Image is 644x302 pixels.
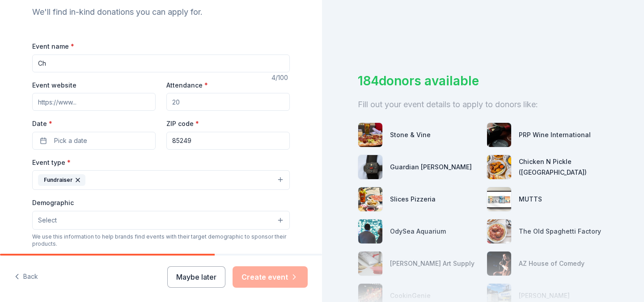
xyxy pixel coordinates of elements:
[271,72,290,83] div: 4 /100
[519,130,591,140] div: PRP Wine International
[166,132,290,150] input: 12345 (U.S. only)
[166,93,290,111] input: 20
[358,187,382,211] img: photo for Slices Pizzeria
[32,93,156,111] input: https://www...
[32,198,74,207] label: Demographic
[32,158,71,167] label: Event type
[32,55,290,72] input: Spring Fundraiser
[54,135,87,146] span: Pick a date
[519,194,542,205] div: MUTTS
[519,156,608,178] div: Chicken N Pickle ([GEOGRAPHIC_DATA])
[487,123,511,147] img: photo for PRP Wine International
[32,119,156,128] label: Date
[32,81,76,90] label: Event website
[32,5,290,19] div: We'll find in-kind donations you can apply for.
[487,155,511,179] img: photo for Chicken N Pickle (Glendale)
[166,81,208,90] label: Attendance
[358,71,608,90] div: 184 donors available
[487,187,511,211] img: photo for MUTTS
[358,97,608,112] div: Fill out your event details to apply to donors like:
[390,130,431,140] div: Stone & Vine
[32,211,290,230] button: Select
[32,42,74,51] label: Event name
[390,162,472,172] div: Guardian [PERSON_NAME]
[32,233,290,247] div: We use this information to help brands find events with their target demographic to sponsor their...
[32,170,290,190] button: Fundraiser
[358,123,382,147] img: photo for Stone & Vine
[32,132,156,150] button: Pick a date
[358,155,382,179] img: photo for Guardian Angel Device
[38,215,57,226] span: Select
[38,174,85,186] div: Fundraiser
[390,194,436,205] div: Slices Pizzeria
[166,119,199,128] label: ZIP code
[167,266,225,288] button: Maybe later
[14,268,38,286] button: Back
